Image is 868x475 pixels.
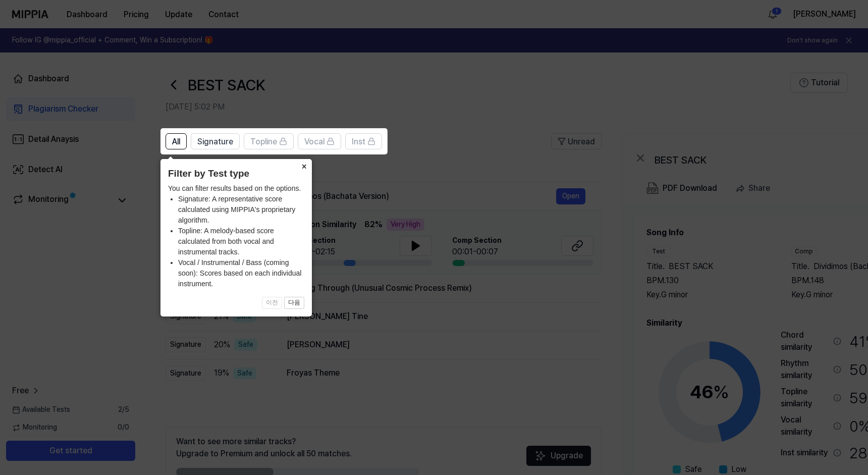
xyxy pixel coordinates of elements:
button: All [166,133,187,149]
button: Topline [244,133,294,149]
header: Filter by Test type [168,167,304,181]
span: All [172,136,180,148]
div: You can filter results based on the options. [168,183,304,289]
li: Signature: A representative score calculated using MIPPIA's proprietary algorithm. [178,194,304,226]
li: Vocal / Instrumental / Bass (coming soon): Scores based on each individual instrument. [178,257,304,289]
span: Topline [250,136,277,148]
span: Vocal [304,136,324,148]
button: Close [296,159,312,173]
button: Vocal [298,133,341,149]
button: Inst [345,133,382,149]
button: 다음 [284,297,304,309]
span: Signature [197,136,233,148]
button: Signature [191,133,240,149]
li: Topline: A melody-based score calculated from both vocal and instrumental tracks. [178,226,304,257]
span: Inst [352,136,365,148]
